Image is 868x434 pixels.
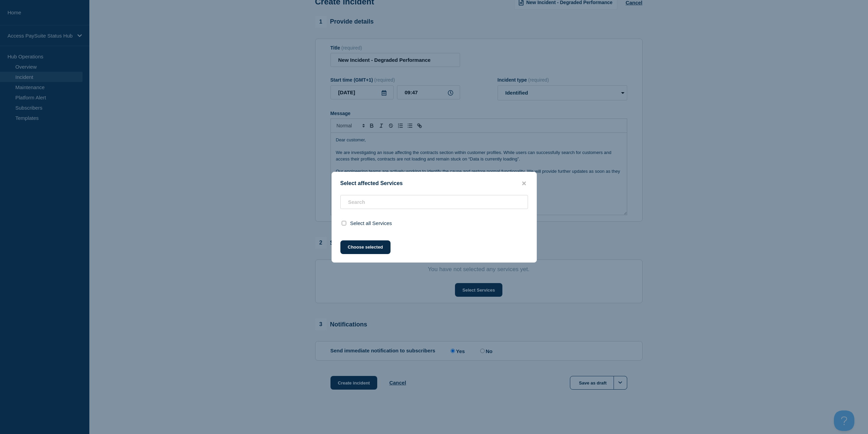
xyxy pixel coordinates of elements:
div: Select affected Services [332,180,536,187]
input: select all checkbox [342,221,346,225]
span: Select all Services [350,220,392,226]
button: close button [520,180,528,187]
button: Choose selected [340,240,391,254]
input: Search [340,195,528,209]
